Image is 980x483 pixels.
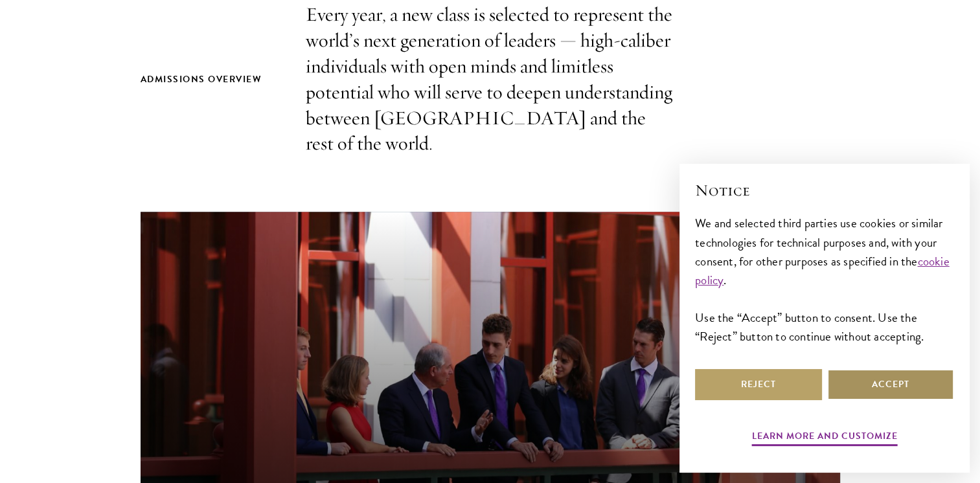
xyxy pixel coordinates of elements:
[695,369,822,400] button: Reject
[752,428,898,448] button: Learn more and customize
[141,71,280,87] h2: Admissions Overview
[695,252,950,289] a: cookie policy
[827,369,954,400] button: Accept
[306,2,675,157] p: Every year, a new class is selected to represent the world’s next generation of leaders — high-ca...
[695,179,954,201] h2: Notice
[695,214,954,345] div: We and selected third parties use cookies or similar technologies for technical purposes and, wit...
